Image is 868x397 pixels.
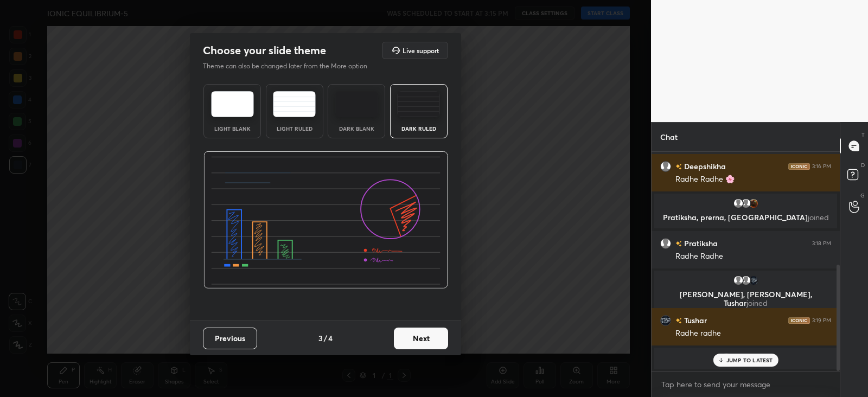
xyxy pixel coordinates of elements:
[861,131,865,139] p: T
[861,161,865,169] p: D
[682,315,707,326] h6: Tushar
[675,251,831,262] div: Radhe Radhe
[324,332,327,344] h4: /
[860,191,865,200] p: G
[273,91,316,117] img: lightRuledTheme.5fabf969.svg
[675,164,682,170] img: no-rating-badge.077c3623.svg
[746,298,768,308] span: joined
[211,91,254,117] img: lightTheme.e5ed3b09.svg
[675,318,682,324] img: no-rating-badge.077c3623.svg
[652,152,840,371] div: grid
[741,198,751,209] img: default.png
[812,240,831,247] div: 3:18 PM
[660,238,671,249] img: default.png
[335,91,378,117] img: darkTheme.f0cc69e5.svg
[210,126,254,131] div: Light Blank
[748,275,759,286] img: 2af79c22e7a74692bc546f67afda0619.jpg
[733,275,744,286] img: default.png
[788,317,810,324] img: iconic-dark.1390631f.png
[652,123,686,151] p: Chat
[726,357,773,363] p: JUMP TO LATEST
[203,328,257,349] button: Previous
[808,212,829,222] span: joined
[328,332,333,344] h4: 4
[203,151,448,289] img: darkRuledThemeBanner.864f114c.svg
[661,290,831,308] p: [PERSON_NAME], [PERSON_NAME], Tushar
[741,275,751,286] img: default.png
[812,163,831,170] div: 3:16 PM
[318,332,323,344] h4: 3
[203,61,379,71] p: Theme can also be changed later from the More option
[812,317,831,324] div: 3:19 PM
[733,198,744,209] img: default.png
[403,47,439,54] h5: Live support
[682,161,726,172] h6: Deepshikha
[397,91,440,117] img: darkRuledTheme.de295e13.svg
[748,198,759,209] img: 3
[721,353,732,364] img: bb95df82c44d47e1b2999f09e70f07e1.35099235_3
[788,163,810,170] img: iconic-dark.1390631f.png
[660,161,671,172] img: default.png
[675,328,831,339] div: Radhe radhe
[660,315,671,326] img: 2af79c22e7a74692bc546f67afda0619.jpg
[335,126,378,131] div: Dark Blank
[394,328,448,349] button: Next
[682,238,718,249] h6: Pratiksha
[397,126,441,131] div: Dark Ruled
[273,126,316,131] div: Light Ruled
[203,43,326,57] h2: Choose your slide theme
[661,213,831,222] p: Pratiksha, prerna, [GEOGRAPHIC_DATA]
[675,241,682,247] img: no-rating-badge.077c3623.svg
[675,174,831,185] div: Radhe Radhe 🌸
